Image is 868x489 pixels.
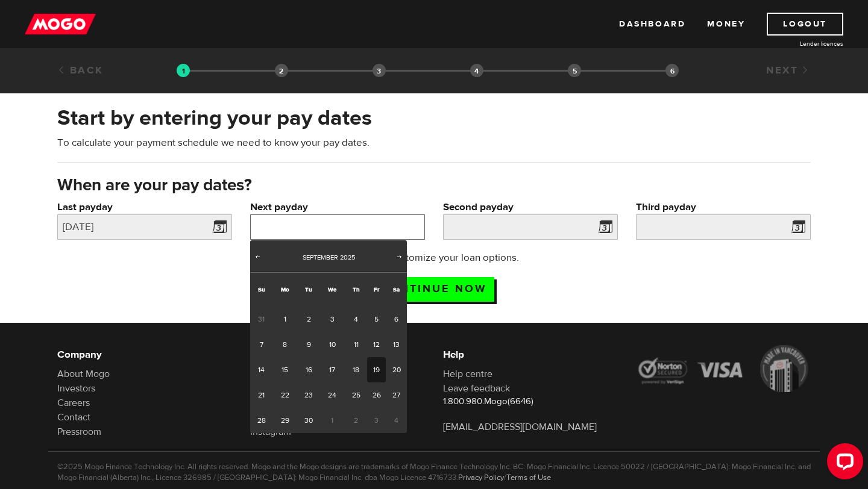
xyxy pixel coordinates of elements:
span: Saturday [393,285,400,293]
a: 2 [297,307,319,332]
a: 5 [367,307,386,332]
a: Instagram [250,426,291,438]
span: Wednesday [328,285,336,293]
img: transparent-188c492fd9eaac0f573672f40bb141c2.gif [177,64,190,77]
a: 10 [320,332,345,357]
a: 8 [272,332,297,357]
a: Careers [57,397,90,409]
a: [EMAIL_ADDRESS][DOMAIN_NAME] [443,421,597,433]
a: 23 [297,382,319,408]
a: Terms of Use [506,473,551,482]
span: Prev [253,252,262,261]
a: Back [57,64,104,77]
p: Next up: Customize your loan options. [315,251,554,265]
h3: When are your pay dates? [57,176,811,195]
a: 18 [345,357,367,382]
a: 20 [386,357,407,382]
span: 2025 [340,253,355,262]
p: To calculate your payment schedule we need to know your pay dates. [57,135,811,150]
p: 1.800.980.Mogo(6646) [443,396,618,408]
span: September [303,253,338,262]
input: Continue now [374,277,494,302]
h2: Start by entering your pay dates [57,105,811,131]
a: Next [394,252,406,264]
span: Sunday [258,285,265,293]
span: Friday [374,285,379,293]
a: 1 [272,307,297,332]
label: Second payday [443,200,618,214]
a: Investors [57,382,95,394]
a: 9 [297,332,319,357]
a: Leave feedback [443,382,510,394]
a: 25 [345,382,367,408]
span: 1 [320,408,345,433]
a: Money [707,13,745,36]
a: 27 [386,382,407,408]
a: Lender licences [753,39,843,48]
a: Privacy Policy [458,473,504,482]
a: 15 [272,357,297,382]
a: Prev [251,252,263,264]
img: legal-icons-92a2ffecb4d32d839781d1b4e4802d7b.png [636,345,811,392]
p: ©2025 Mogo Finance Technology Inc. All rights reserved. Mogo and the Mogo designs are trademarks ... [57,461,811,483]
a: Pressroom [57,426,101,438]
span: 3 [367,408,386,433]
a: 24 [320,382,345,408]
span: 4 [386,408,407,433]
label: Third payday [636,200,811,214]
a: 29 [272,408,297,433]
label: Next payday [250,200,425,214]
a: 28 [250,408,272,433]
span: Next [395,252,404,261]
a: 6 [386,307,407,332]
h6: Company [57,347,232,362]
span: Monday [281,285,289,293]
a: 17 [320,357,345,382]
span: Thursday [353,285,360,293]
span: 31 [250,307,272,332]
iframe: LiveChat chat widget [817,438,868,489]
span: 2 [345,408,367,433]
a: 16 [297,357,319,382]
a: Logout [767,13,843,36]
a: 30 [297,408,319,433]
a: Next [766,64,811,77]
a: 4 [345,307,367,332]
a: 3 [320,307,345,332]
a: 19 [367,357,386,382]
a: 14 [250,357,272,382]
img: mogo_logo-11ee424be714fa7cbb0f0f49df9e16ec.png [25,13,96,36]
a: 26 [367,382,386,408]
a: Dashboard [619,13,685,36]
h6: Help [443,347,618,362]
a: 12 [367,332,386,357]
a: 7 [250,332,272,357]
a: Help centre [443,368,492,380]
a: Contact [57,411,90,423]
a: 21 [250,382,272,408]
a: 22 [272,382,297,408]
label: Last payday [57,200,232,214]
a: About Mogo [57,368,110,380]
a: 11 [345,332,367,357]
a: 13 [386,332,407,357]
span: Tuesday [305,285,312,293]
